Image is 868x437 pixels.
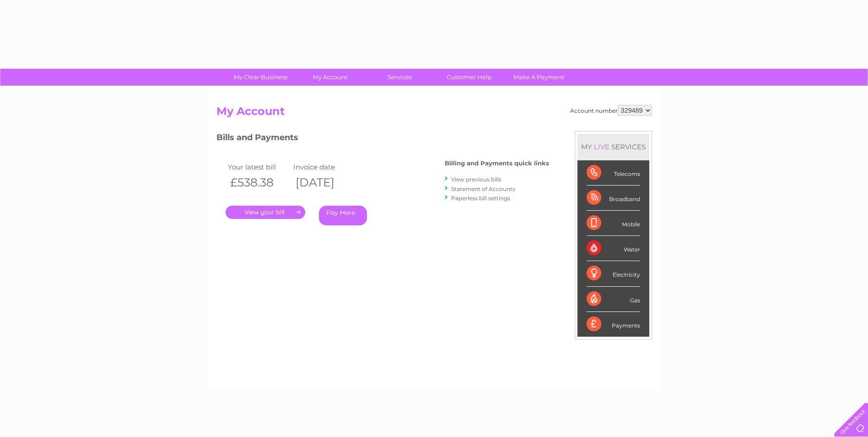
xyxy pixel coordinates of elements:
[226,206,305,219] a: .
[223,69,298,86] a: My Clear Business
[216,105,652,122] h2: My Account
[292,69,368,86] a: My Account
[587,211,640,236] div: Mobile
[319,206,367,225] a: Pay Here
[451,186,515,192] a: Statement of Accounts
[451,195,510,202] a: Paperless bill settings
[362,69,437,86] a: Services
[570,105,652,116] div: Account number
[587,287,640,312] div: Gas
[587,261,640,286] div: Electricity
[587,312,640,337] div: Payments
[587,160,640,186] div: Telecoms
[592,142,611,151] div: LIVE
[577,134,649,160] div: MY SERVICES
[226,173,291,192] th: £538.38
[431,69,507,86] a: Customer Help
[587,186,640,211] div: Broadband
[451,176,501,183] a: View previous bills
[445,160,549,167] h4: Billing and Payments quick links
[216,131,549,147] h3: Bills and Payments
[291,161,357,173] td: Invoice date
[501,69,577,86] a: Make A Payment
[226,161,291,173] td: Your latest bill
[291,173,357,192] th: [DATE]
[587,236,640,261] div: Water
